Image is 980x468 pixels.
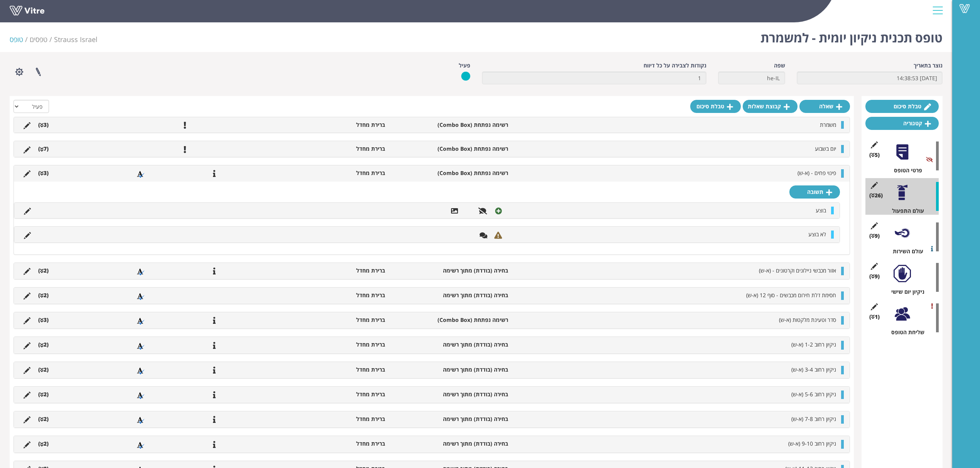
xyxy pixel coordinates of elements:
li: ברירת מחדל [266,366,389,374]
div: עולם השירות [871,247,939,255]
span: יום בשבוע [815,145,836,152]
li: (7 ) [34,145,52,153]
li: בחירה (בודדת) מתוך רשימה [389,391,512,398]
label: נוצר בתאריך [914,62,943,69]
li: (2 ) [34,415,52,423]
span: ניקיון רחוב 9-10 (א-ש) [788,440,836,447]
span: פינוי פחים - (א-ש) [798,169,836,177]
li: ברירת מחדל [266,291,389,299]
li: (2 ) [34,267,52,274]
li: (3 ) [34,121,52,129]
li: בחירה (בודדת) מתוך רשימה [389,366,512,374]
li: (2 ) [34,341,52,348]
span: (5 ) [869,151,880,159]
div: ניקיון יום שישי [871,288,939,296]
li: בחירה (בודדת) מתוך רשימה [389,440,512,448]
li: (2 ) [34,291,52,299]
span: ניקיון רחוב 5-6 (א-ש) [791,391,836,398]
div: עולם התפעול [871,207,939,215]
a: טבלת סיכום [690,100,741,113]
label: שפה [774,62,785,69]
a: קטגוריה [865,117,939,130]
a: טפסים [30,35,47,44]
label: נקודות לצבירה על כל דיווח [644,62,706,69]
li: ברירת מחדל [266,121,389,129]
span: ניקיון רחוב 7-8 (א-ש) [791,415,836,423]
li: ברירת מחדל [266,440,389,448]
li: טופס [10,35,30,45]
span: (26 ) [869,192,883,199]
li: רשימה נפתחת (Combo Box) [389,169,512,177]
span: אזור מכבשי ניילונים וקרטונים - (א-ש) [759,267,836,274]
li: (2 ) [34,391,52,398]
a: טבלת סיכום [865,100,939,113]
a: קבוצת שאלות [743,100,798,113]
span: לא בוצע [808,231,826,238]
span: סדר וטעינת מלקטות (א-ש) [779,316,836,323]
li: ברירת מחדל [266,341,389,348]
li: ברירת מחדל [266,415,389,423]
div: פרטי הטופס [871,167,939,174]
img: yes [461,71,470,81]
li: רשימה נפתחת (Combo Box) [389,316,512,324]
li: (2 ) [34,366,52,374]
li: ברירת מחדל [266,145,389,153]
span: משמרת [820,121,836,128]
li: רשימה נפתחת (Combo Box) [389,145,512,153]
span: (1 ) [869,313,880,321]
li: בחירה (בודדת) מתוך רשימה [389,341,512,348]
li: בחירה (בודדת) מתוך רשימה [389,415,512,423]
h1: טופס תכנית ניקיון יומית - למשמרת [760,19,943,52]
li: (3 ) [34,316,52,324]
li: ברירת מחדל [266,267,389,274]
li: ברירת מחדל [266,391,389,398]
label: פעיל [459,62,470,69]
span: 222 [54,35,98,44]
span: (9 ) [869,232,880,240]
li: בחירה (בודדת) מתוך רשימה [389,267,512,274]
li: ברירת מחדל [266,169,389,177]
div: שליחת הטופס [871,328,939,336]
a: תשובה [789,185,840,199]
span: ניקיון רחוב 3-4 (א-ש) [791,366,836,373]
li: רשימה נפתחת (Combo Box) [389,121,512,129]
a: שאלה [799,100,850,113]
span: (9 ) [869,273,880,280]
li: (3 ) [34,169,52,177]
span: ניקיון רחוב 1-2 (א-ש) [791,341,836,348]
li: בחירה (בודדת) מתוך רשימה [389,291,512,299]
li: ברירת מחדל [266,316,389,324]
li: (2 ) [34,440,52,448]
span: בוצע [816,207,826,214]
span: חסימת דלת חירום מכבשים - סוף 12 (א-ש) [746,291,836,299]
